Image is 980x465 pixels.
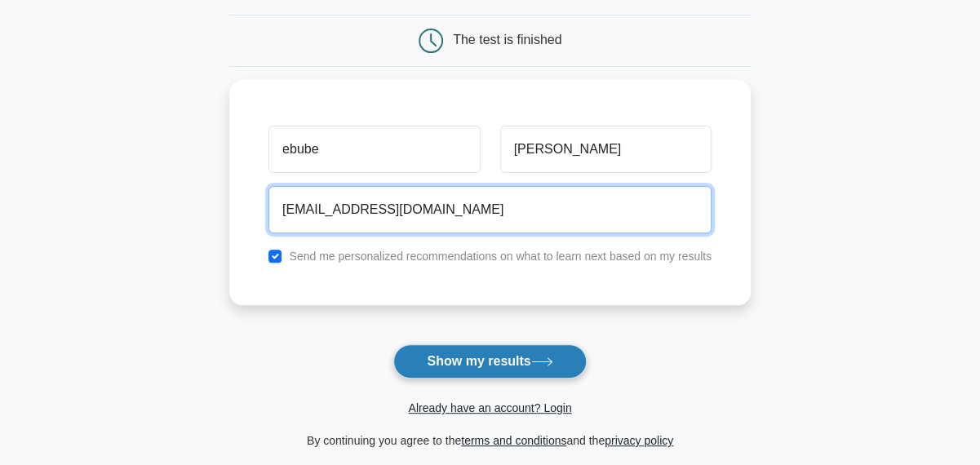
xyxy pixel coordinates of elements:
div: The test is finished [453,33,561,46]
input: Email [268,186,712,233]
label: Send me personalized recommendations on what to learn next based on my results [289,250,712,263]
a: Already have an account? Login [408,401,571,414]
div: By continuing you agree to the and the [220,431,760,450]
a: privacy policy [605,434,673,447]
input: Last name [500,126,712,173]
input: First name [268,126,480,173]
a: terms and conditions [461,434,566,447]
button: Show my results [393,344,586,379]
